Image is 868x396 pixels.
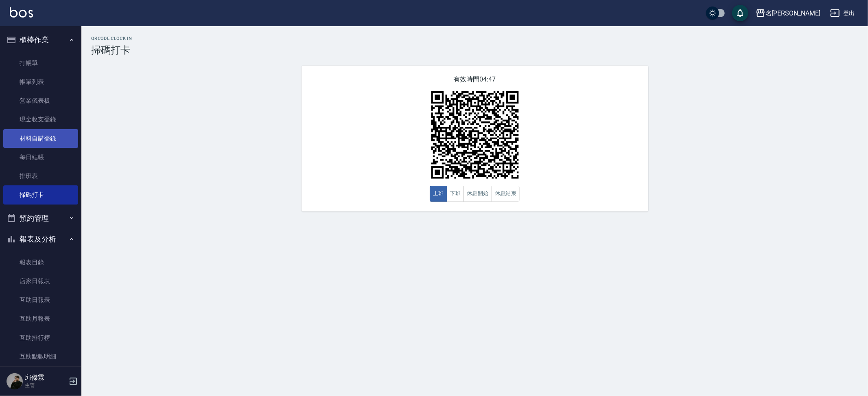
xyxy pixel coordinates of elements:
[3,347,78,366] a: 互助點數明細
[430,186,447,202] button: 上班
[3,110,78,129] a: 現金收支登錄
[464,186,492,202] button: 休息開始
[3,54,78,73] a: 打帳單
[765,8,820,18] div: 名[PERSON_NAME]
[25,374,66,382] h5: 邱傑霖
[3,91,78,110] a: 營業儀表板
[25,382,66,389] p: 主管
[492,186,520,202] button: 休息結束
[3,148,78,167] a: 每日結帳
[752,5,824,22] button: 名[PERSON_NAME]
[3,272,78,290] a: 店家日報表
[3,253,78,272] a: 報表目錄
[91,36,858,41] h2: QRcode Clock In
[3,309,78,328] a: 互助月報表
[447,186,464,202] button: 下班
[732,5,748,21] button: save
[3,208,78,229] button: 預約管理
[3,185,78,204] a: 掃碼打卡
[3,366,78,385] a: 互助業績報表
[302,66,648,211] div: 有效時間 04:47
[10,7,33,18] img: Logo
[91,44,858,56] h3: 掃碼打卡
[3,167,78,185] a: 排班表
[3,229,78,250] button: 報表及分析
[827,6,858,21] button: 登出
[3,129,78,148] a: 材料自購登錄
[3,29,78,51] button: 櫃檯作業
[3,290,78,309] a: 互助日報表
[3,73,78,91] a: 帳單列表
[3,328,78,347] a: 互助排行榜
[7,373,23,389] img: Person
